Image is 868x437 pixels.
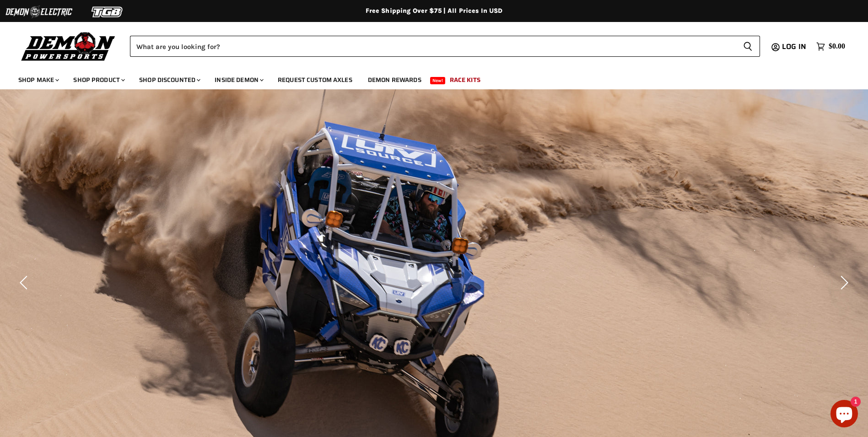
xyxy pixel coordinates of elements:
[782,41,806,52] span: Log in
[736,36,760,57] button: Search
[73,3,142,21] img: TGB Logo 2
[812,40,850,53] a: $0.00
[132,71,206,89] a: Shop Discounted
[16,273,34,292] button: Previous
[11,67,843,89] ul: Main menu
[829,42,845,51] span: $0.00
[443,71,487,89] a: Race Kits
[778,43,812,51] a: Log in
[208,71,269,89] a: Inside Demon
[361,71,428,89] a: Demon Rewards
[130,36,760,57] form: Product
[828,400,861,430] inbox-online-store-chat: Shopify online store chat
[66,71,130,89] a: Shop Product
[18,30,119,62] img: Demon Powersports
[11,71,65,89] a: Shop Make
[430,77,446,84] span: New!
[271,71,359,89] a: Request Custom Axles
[834,273,852,292] button: Next
[130,36,736,57] input: Search
[5,3,73,21] img: Demon Electric Logo 2
[68,7,800,15] div: Free Shipping Over $75 | All Prices In USD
